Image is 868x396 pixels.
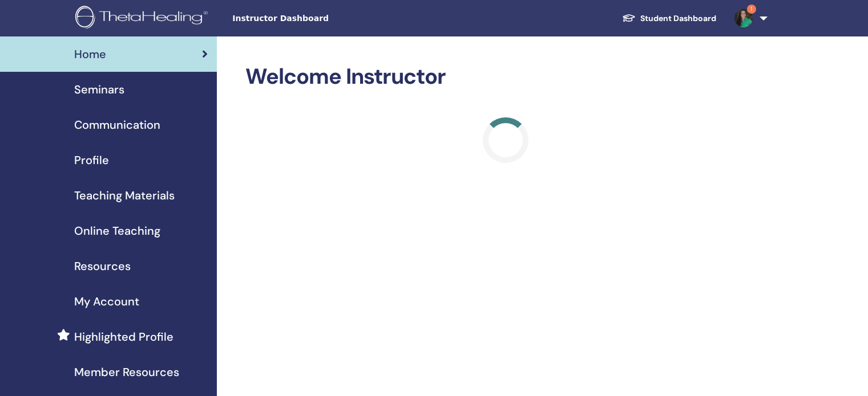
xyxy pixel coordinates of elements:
a: Student Dashboard [613,8,725,29]
span: Home [74,46,106,63]
img: default.jpg [734,9,753,27]
span: 1 [747,5,756,14]
span: Resources [74,258,131,275]
span: Teaching Materials [74,187,175,204]
span: Online Teaching [74,222,160,239]
span: Highlighted Profile [74,328,173,345]
span: Member Resources [74,364,179,381]
span: Seminars [74,81,124,98]
span: My Account [74,293,139,310]
span: Profile [74,152,109,169]
img: logo.png [75,6,212,31]
span: Communication [74,116,160,133]
h2: Welcome Instructor [245,64,765,90]
span: Instructor Dashboard [232,13,403,25]
img: graduation-cap-white.svg [622,13,636,23]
